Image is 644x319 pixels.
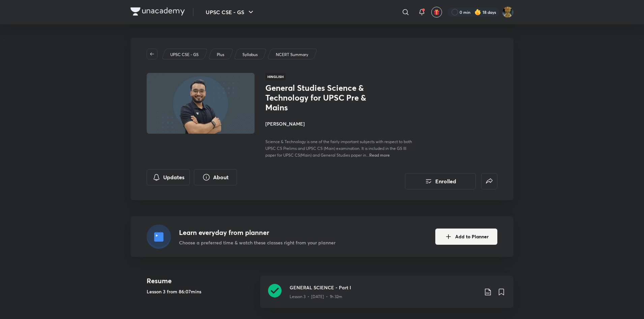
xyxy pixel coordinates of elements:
[147,288,255,295] h5: Lesson 3 from 86:07mins
[130,7,185,16] img: Company Logo
[434,9,440,15] img: avatar
[217,52,224,58] p: Plus
[290,294,342,300] p: Lesson 3 • [DATE] • 1h 32m
[435,229,497,245] button: Add to Planner
[170,52,199,58] p: UPSC CSE - GS
[290,284,478,291] h3: GENERAL SCIENCE - Part I
[179,239,335,246] p: Choose a preferred time & watch these classes right from your planner
[481,173,497,189] button: false
[147,276,255,286] h4: Resume
[130,7,185,17] a: Company Logo
[242,52,258,58] p: Syllabus
[260,276,514,316] a: GENERAL SCIENCE - Part ILesson 3 • [DATE] • 1h 32m
[265,73,286,80] span: Hinglish
[202,5,259,19] button: UPSC CSE - GS
[502,6,514,18] img: LOVEPREET Gharu
[405,173,476,189] button: Enrolled
[146,72,256,134] img: Thumbnail
[275,52,310,58] a: NCERT Summary
[276,52,308,58] p: NCERT Summary
[265,83,376,112] h1: General Studies Science & Technology for UPSC Pre & Mains
[216,52,226,58] a: Plus
[147,169,190,185] button: Updates
[431,7,442,18] button: avatar
[265,139,412,158] span: Science & Technology is one of the fairly important subjects with respect to both UPSC CS Prelims...
[169,52,200,58] a: UPSC CSE - GS
[179,228,335,238] h4: Learn everyday from planner
[265,120,416,127] h4: [PERSON_NAME]
[369,152,390,158] span: Read more
[194,169,237,185] button: About
[241,52,259,58] a: Syllabus
[474,9,481,16] img: streak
